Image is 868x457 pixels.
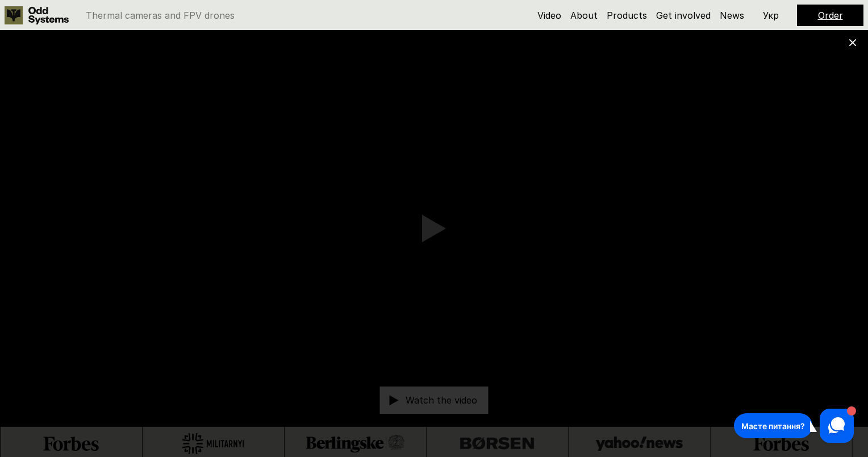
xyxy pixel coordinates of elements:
a: News [720,10,744,21]
a: Products [607,10,647,21]
a: About [570,10,598,21]
a: Video [537,10,561,21]
a: Get involved [656,10,711,21]
p: Thermal cameras and FPV drones [86,11,235,20]
iframe: Youtube Video [87,33,781,424]
p: Укр [763,11,779,20]
a: Order [818,10,843,21]
iframe: HelpCrunch [731,406,857,446]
